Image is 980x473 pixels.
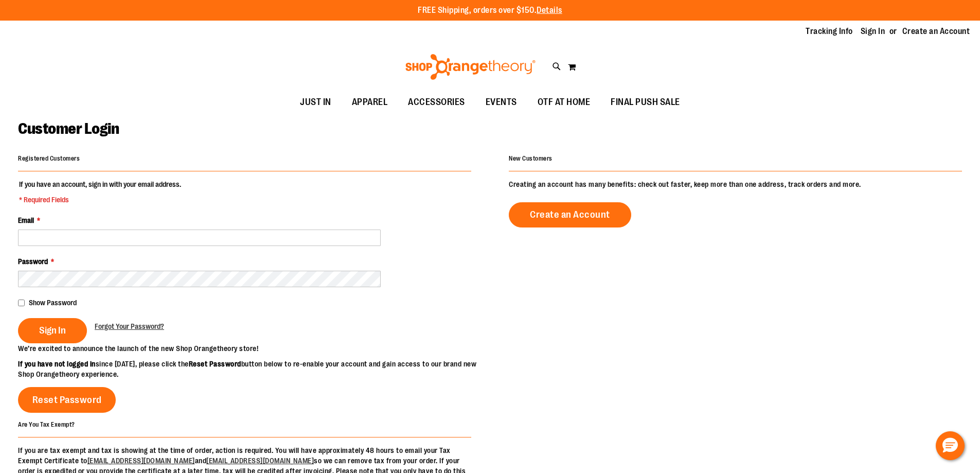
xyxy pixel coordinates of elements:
strong: Are You Tax Exempt? [18,421,75,428]
span: FINAL PUSH SALE [611,91,680,114]
a: Create an Account [509,202,631,227]
a: Sign In [861,26,885,37]
p: We’re excited to announce the launch of the new Shop Orangetheory store! [18,343,490,354]
span: * Required Fields [19,195,181,205]
a: ACCESSORIES [398,91,475,114]
strong: Registered Customers [18,155,80,162]
a: JUST IN [290,91,342,114]
strong: New Customers [509,155,553,162]
span: Forgot Your Password? [95,322,164,330]
a: Forgot Your Password? [95,321,164,331]
span: APPAREL [352,91,388,114]
button: Sign In [18,318,87,343]
img: Shop Orangetheory [404,54,537,80]
a: Details [537,6,562,15]
span: EVENTS [486,91,517,114]
span: OTF AT HOME [538,91,591,114]
strong: Reset Password [189,360,241,368]
button: Hello, have a question? Let’s chat. [936,431,965,460]
span: Sign In [39,325,66,336]
a: EVENTS [475,91,527,114]
span: Create an Account [530,209,610,220]
a: [EMAIL_ADDRESS][DOMAIN_NAME] [87,457,195,465]
span: ACCESSORIES [408,91,465,114]
span: JUST IN [300,91,331,114]
a: FINAL PUSH SALE [600,91,690,114]
p: Creating an account has many benefits: check out faster, keep more than one address, track orders... [509,179,962,189]
a: Reset Password [18,387,116,413]
a: Create an Account [902,26,970,37]
span: Show Password [29,299,77,307]
a: OTF AT HOME [527,91,601,114]
legend: If you have an account, sign in with your email address. [18,179,182,205]
span: Customer Login [18,120,119,137]
a: APPAREL [342,91,398,114]
span: Password [18,257,48,266]
span: Reset Password [32,394,102,406]
a: [EMAIL_ADDRESS][DOMAIN_NAME] [206,457,314,465]
p: FREE Shipping, orders over $150. [418,5,562,16]
p: since [DATE], please click the button below to re-enable your account and gain access to our bran... [18,359,490,379]
strong: If you have not logged in [18,360,96,368]
span: Email [18,216,34,224]
a: Tracking Info [806,26,853,37]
